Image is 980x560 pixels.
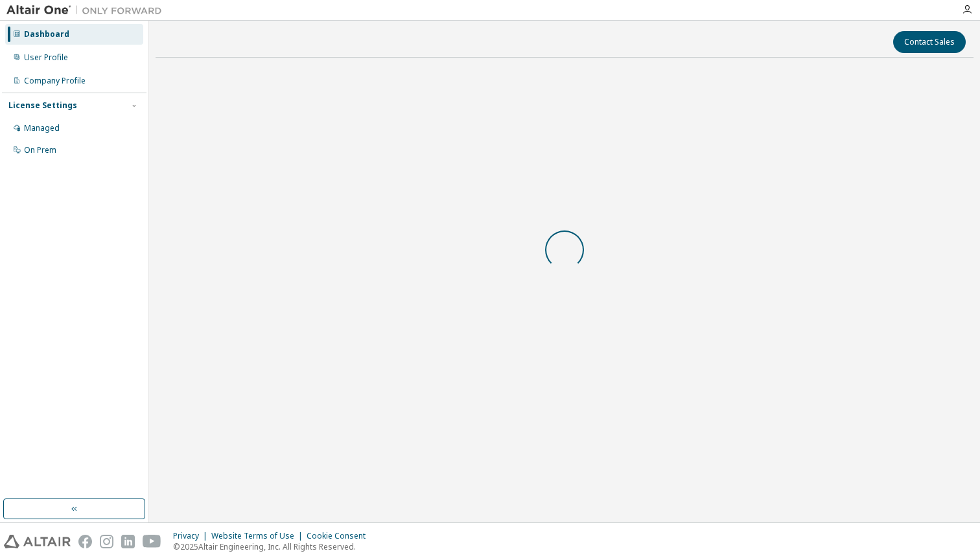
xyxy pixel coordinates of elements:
div: Website Terms of Use [211,531,307,541]
p: © 2025 Altair Engineering, Inc. All Rights Reserved. [173,541,373,552]
img: instagram.svg [100,535,113,548]
button: Contact Sales [893,31,966,53]
img: youtube.svg [143,535,161,548]
div: Managed [24,123,60,133]
div: Cookie Consent [307,531,373,541]
div: On Prem [24,145,56,155]
div: Company Profile [24,76,86,86]
img: Altair One [6,4,169,17]
div: License Settings [8,100,77,111]
img: facebook.svg [78,535,92,548]
img: linkedin.svg [121,535,135,548]
img: altair_logo.svg [4,535,71,548]
div: User Profile [24,52,68,63]
div: Dashboard [24,29,69,39]
div: Privacy [173,531,211,541]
